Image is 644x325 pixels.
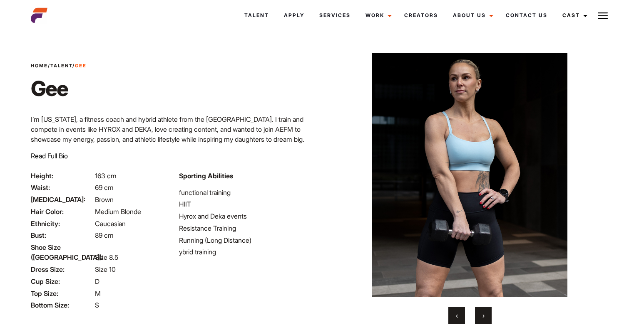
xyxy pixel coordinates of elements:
h1: Gee [31,76,87,101]
span: Bust: [31,230,93,240]
span: Caucasian [95,219,126,228]
span: [MEDICAL_DATA]: [31,195,93,204]
li: Resistance Training [179,223,317,233]
span: Previous [456,311,458,320]
li: HIIT [179,199,317,209]
span: Hair Color: [31,207,93,217]
span: Medium Blonde [95,207,141,216]
li: Running (Long Distance) [179,235,317,245]
span: D [95,277,99,286]
span: Top Size: [31,288,93,298]
span: 89 cm [95,231,114,239]
strong: Gee [75,63,87,69]
a: Work [358,4,397,27]
strong: Sporting Abilities [179,172,233,180]
span: Read Full Bio [31,152,68,160]
a: About Us [445,4,498,27]
li: functional training [179,187,317,197]
span: Size 8.5 [95,253,118,261]
a: Creators [397,4,445,27]
a: Talent [237,4,276,27]
span: 163 cm [95,172,117,180]
span: Ethnicity: [31,219,93,229]
span: Height: [31,171,93,181]
li: Hyrox and Deka events [179,211,317,221]
span: Waist: [31,182,93,192]
span: S [95,301,99,309]
a: Apply [276,4,312,27]
span: Next [482,311,485,320]
span: Size 10 [95,265,116,273]
span: M [95,289,101,298]
span: Brown [95,195,114,204]
a: Home [31,63,48,69]
a: Cast [555,4,592,27]
span: Shoe Size ([GEOGRAPHIC_DATA]): [31,242,93,262]
li: ybrid training [179,247,317,257]
span: 69 cm [95,183,114,192]
a: Services [312,4,358,27]
a: Talent [50,63,72,69]
span: Dress Size: [31,264,93,274]
span: / / [31,62,87,69]
span: Cup Size: [31,276,93,286]
button: Read Full Bio [31,151,68,161]
img: Burger icon [598,11,608,21]
span: Bottom Size: [31,300,93,310]
a: Contact Us [498,4,555,27]
p: I’m [US_STATE], a fitness coach and hybrid athlete from the [GEOGRAPHIC_DATA]. I train and compet... [31,114,317,144]
img: cropped-aefm-brand-fav-22-square.png [31,7,47,24]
